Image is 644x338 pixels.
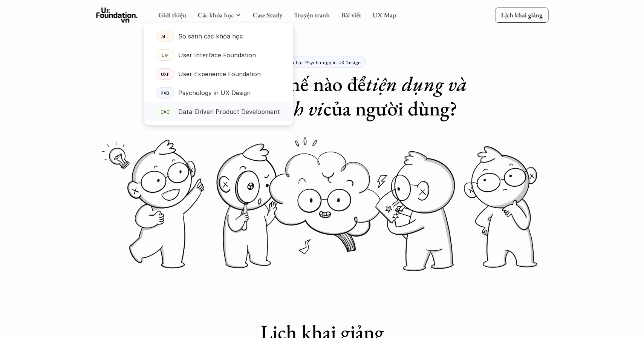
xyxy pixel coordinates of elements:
p: Lịch khai giảng [501,11,542,19]
p: Khóa học Psychology in UX Design [283,60,361,65]
a: UIFUser Interface Foundation [144,46,293,65]
p: User Experience Foundation [178,68,261,80]
p: Psychology in UX Design [178,87,251,98]
a: Các khóa học [197,11,234,19]
a: Giới thiệu [158,11,186,19]
p: PXD [161,90,170,95]
p: User Interface Foundation [178,49,256,61]
p: So sánh các khóa học [178,31,243,42]
a: Case Study [252,11,282,19]
h1: Nên thiết kế thế nào để của người dùng? [171,72,473,121]
a: DADData-Driven Product Development [144,102,293,121]
p: DAD [160,109,170,114]
p: Data-Driven Product Development [178,106,280,117]
a: PXDPsychology in UX Design [144,83,293,102]
p: UXF [161,71,169,77]
a: Truyện tranh [294,11,330,19]
a: ALLSo sánh các khóa học [144,27,293,46]
p: ALL [161,34,169,39]
a: UXFUser Experience Foundation [144,65,293,83]
a: Bài viết [341,11,361,19]
a: UX Map [372,11,396,19]
p: UIF [161,52,168,58]
a: Lịch khai giảng [495,8,548,22]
